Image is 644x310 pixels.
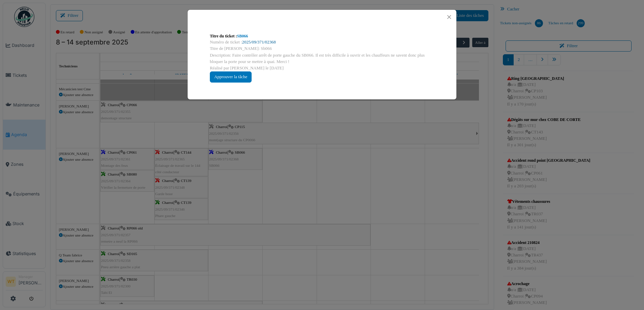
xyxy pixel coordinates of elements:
[210,52,434,65] div: Description: Faire contrôler arrêt de porte gauche du SB066. Il est très difficile à ouvrir et le...
[210,65,434,71] div: Réalisé par [PERSON_NAME] le [DATE]
[210,45,434,52] div: Titre de [PERSON_NAME]: Sb066
[210,39,434,45] div: Numéro de ticket :
[242,40,276,44] a: 2025/09/371/02368
[445,12,454,22] button: Close
[210,71,252,83] div: Approuver la tâche
[237,34,248,38] a: SB066
[210,33,434,39] div: Titre du ticket :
